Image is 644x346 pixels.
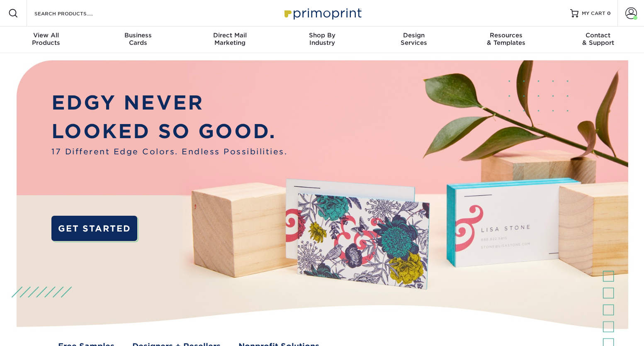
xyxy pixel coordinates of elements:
[552,32,644,46] div: & Support
[368,32,460,46] div: Services
[51,88,287,117] p: EDGY NEVER
[51,216,137,241] a: GET STARTED
[281,4,364,22] img: Primoprint
[92,32,184,39] span: Business
[51,117,287,146] p: LOOKED SO GOOD.
[276,32,368,39] span: Shop By
[368,27,460,53] a: DesignServices
[460,32,552,39] span: Resources
[184,32,276,39] span: Direct Mail
[460,32,552,46] div: & Templates
[51,146,287,158] span: 17 Different Edge Colors. Endless Possibilities.
[460,27,552,53] a: Resources& Templates
[607,10,611,16] span: 0
[368,32,460,39] span: Design
[92,27,184,53] a: BusinessCards
[552,27,644,53] a: Contact& Support
[184,27,276,53] a: Direct MailMarketing
[92,32,184,46] div: Cards
[582,10,605,17] span: MY CART
[34,8,114,18] input: SEARCH PRODUCTS.....
[552,32,644,39] span: Contact
[184,32,276,46] div: Marketing
[276,32,368,46] div: Industry
[276,27,368,53] a: Shop ByIndustry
